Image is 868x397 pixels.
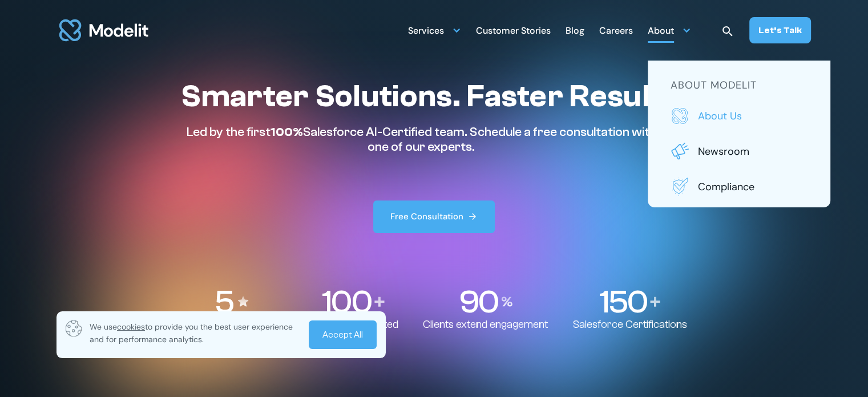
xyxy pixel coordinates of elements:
[698,109,808,123] p: About us
[117,322,145,332] span: cookies
[181,78,687,115] h1: Smarter Solutions. Faster Results.
[476,19,551,41] a: Customer Stories
[467,211,478,222] img: arrow right
[573,318,687,331] p: Salesforce Certifications
[698,144,808,159] p: Newsroom
[599,19,633,41] a: Careers
[374,296,385,307] img: Plus
[408,19,461,41] div: Services
[373,200,495,233] a: Free Consultation
[309,320,377,349] a: Accept All
[57,13,151,48] img: modelit logo
[181,125,661,155] p: Led by the first Salesforce AI-Certified team. Schedule a free consultation with one of our experts.
[648,61,830,207] nav: About
[671,78,808,93] h5: about modelit
[408,21,444,43] div: Services
[671,178,808,196] a: Compliance
[671,107,808,125] a: About us
[698,179,808,194] p: Compliance
[501,296,512,307] img: Percentage
[90,320,301,346] p: We use to provide you the best user experience and for performance analytics.
[271,125,303,139] span: 100%
[321,286,371,318] p: 100
[566,21,584,43] div: Blog
[599,21,633,43] div: Careers
[215,286,233,318] p: 5
[650,296,660,307] img: Plus
[476,21,551,43] div: Customer Stories
[599,286,647,318] p: 150
[749,17,811,43] a: Let’s Talk
[459,286,498,318] p: 90
[423,318,548,331] p: Clients extend engagement
[566,19,584,41] a: Blog
[236,295,250,308] img: Stars
[758,24,802,37] div: Let’s Talk
[648,19,691,41] div: About
[57,13,151,48] a: home
[648,21,674,43] div: About
[671,142,808,161] a: Newsroom
[390,211,463,223] div: Free Consultation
